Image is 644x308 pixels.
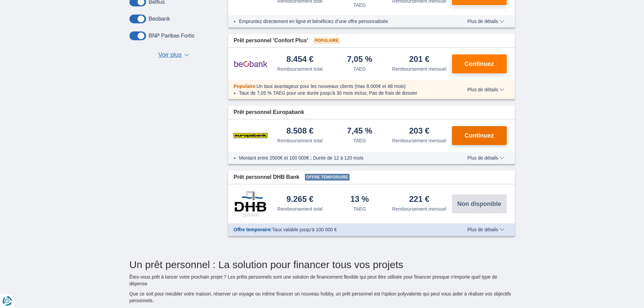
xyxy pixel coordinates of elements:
[392,206,446,212] div: Remboursement mensuel
[457,201,501,207] span: Non disponible
[452,54,507,73] button: Continuez
[353,2,366,8] div: TAEG
[452,126,507,145] button: Continuez
[467,19,504,24] span: Plus de détails
[353,137,366,144] div: TAEG
[239,155,448,161] li: Montant entre 2500€ et 100 000€ ; Durée de 12 à 120 mois
[239,90,448,96] li: Taux de 7,05 % TAEG pour une durée jusqu’à 30 mois inclus; Pas de frais de dossier
[409,55,429,64] div: 201 €
[347,55,372,64] div: 7,05 %
[149,16,170,22] label: Beobank
[347,127,372,136] div: 7,45 %
[464,133,494,139] span: Continuez
[158,51,182,60] span: Voir plus
[409,127,429,136] div: 203 €
[234,84,255,89] span: Populaire
[452,194,507,213] button: Non disponible
[353,66,366,72] div: TAEG
[156,50,191,60] button: Voir plus ▼
[234,55,267,72] img: pret personnel Beobank
[228,226,453,233] div: :
[234,191,267,217] img: pret personnel DHB Bank
[234,37,308,45] span: Prêt personnel 'Confort Plus'
[462,19,509,24] button: Plus de détails
[277,66,323,72] div: Remboursement total
[286,55,313,64] div: 8.454 €
[286,127,313,136] div: 8.508 €
[286,195,313,204] div: 9.265 €
[350,195,369,204] div: 13 %
[313,37,340,44] span: Populaire
[239,18,448,25] li: Empruntez directement en ligne et bénéficiez d’une offre personnalisée
[305,174,350,181] span: Offre temporaire
[272,227,337,232] span: Taux valable jusqu'à 100 000 €
[228,83,453,90] div: :
[234,173,300,181] span: Prêt personnel DHB Bank
[257,84,406,89] span: Un taux avantageux pour les nouveaux clients (max 8.000€ et 48 mois)
[149,33,195,39] label: BNP Paribas Fortis
[234,109,304,116] span: Prêt personnel Europabank
[462,87,509,92] button: Plus de détails
[129,259,515,270] h2: Un prêt personnel : La solution pour financer tous vos projets
[129,274,515,287] p: Êtes-vous prêt à lancer votre prochain projet ? Les prêts personnels sont une solution de finance...
[353,206,366,212] div: TAEG
[234,127,267,144] img: pret personnel Europabank
[392,66,446,72] div: Remboursement mensuel
[392,137,446,144] div: Remboursement mensuel
[277,206,323,212] div: Remboursement total
[462,227,509,232] button: Plus de détails
[277,137,323,144] div: Remboursement total
[184,54,189,56] span: ▼
[129,290,515,304] p: Que ce soit pour meubler votre maison, réserver un voyage ou même financer un nouveau hobby, un p...
[467,87,504,92] span: Plus de détails
[409,195,429,204] div: 221 €
[464,61,494,67] span: Continuez
[234,227,271,232] span: Offre temporaire
[462,155,509,161] button: Plus de détails
[467,227,504,232] span: Plus de détails
[467,156,504,160] span: Plus de détails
